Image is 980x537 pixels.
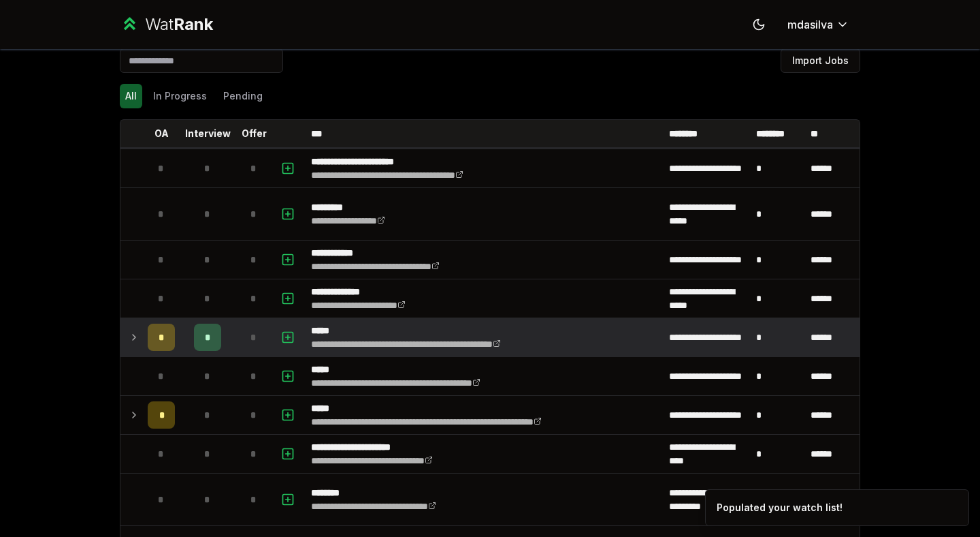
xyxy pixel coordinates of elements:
[148,84,212,108] button: In Progress
[242,127,267,140] p: Offer
[154,127,169,140] p: OA
[218,84,268,108] button: Pending
[185,127,231,140] p: Interview
[787,16,833,33] span: mdasilva
[781,48,860,73] button: Import Jobs
[174,14,213,34] span: Rank
[120,84,142,108] button: All
[717,501,843,515] div: Populated your watch list!
[777,12,860,37] button: mdasilva
[145,14,213,35] div: Wat
[120,14,213,35] a: WatRank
